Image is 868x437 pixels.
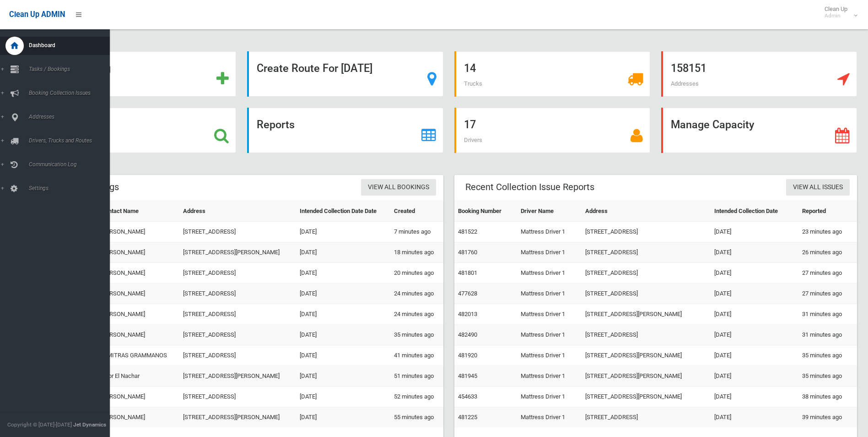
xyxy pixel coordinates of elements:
[458,352,477,359] a: 481920
[73,421,106,428] strong: Jet Dynamics
[517,366,581,387] td: Mattress Driver 1
[458,372,477,379] a: 481945
[296,387,390,407] td: [DATE]
[296,263,390,284] td: [DATE]
[179,263,296,284] td: [STREET_ADDRESS]
[711,304,798,325] td: [DATE]
[97,222,179,242] td: [PERSON_NAME]
[711,263,798,284] td: [DATE]
[711,387,798,407] td: [DATE]
[464,118,476,131] strong: 17
[582,325,711,345] td: [STREET_ADDRESS]
[798,284,857,304] td: 27 minutes ago
[390,387,443,407] td: 52 minutes ago
[257,118,295,131] strong: Reports
[179,242,296,263] td: [STREET_ADDRESS][PERSON_NAME]
[390,284,443,304] td: 24 minutes ago
[179,304,296,325] td: [STREET_ADDRESS]
[711,222,798,242] td: [DATE]
[582,242,711,263] td: [STREET_ADDRESS]
[798,325,857,345] td: 31 minutes ago
[97,345,179,366] td: DIMITRAS GRAMMANOS
[179,201,296,222] th: Address
[296,284,390,304] td: [DATE]
[798,304,857,325] td: 31 minutes ago
[390,407,443,428] td: 55 minutes ago
[464,80,482,87] span: Trucks
[798,387,857,407] td: 38 minutes ago
[582,387,711,407] td: [STREET_ADDRESS][PERSON_NAME]
[454,108,650,153] a: 17 Drivers
[798,366,857,387] td: 35 minutes ago
[97,366,179,387] td: Noor El Nachar
[454,178,605,196] header: Recent Collection Issue Reports
[517,304,581,325] td: Mattress Driver 1
[454,51,650,97] a: 14 Trucks
[179,366,296,387] td: [STREET_ADDRESS][PERSON_NAME]
[661,51,857,97] a: 158151 Addresses
[97,201,179,222] th: Contact Name
[458,414,477,421] a: 481225
[825,12,847,19] small: Admin
[179,387,296,407] td: [STREET_ADDRESS]
[7,421,72,428] span: Copyright © [DATE]-[DATE]
[458,228,477,235] a: 481522
[711,325,798,345] td: [DATE]
[390,304,443,325] td: 24 minutes ago
[179,345,296,366] td: [STREET_ADDRESS]
[798,345,857,366] td: 35 minutes ago
[582,366,711,387] td: [STREET_ADDRESS][PERSON_NAME]
[582,263,711,284] td: [STREET_ADDRESS]
[390,345,443,366] td: 41 minutes ago
[517,387,581,407] td: Mattress Driver 1
[820,5,857,19] span: Clean Up
[458,393,477,400] a: 454633
[671,62,706,75] strong: 158151
[26,66,117,72] span: Tasks / Bookings
[97,242,179,263] td: [PERSON_NAME]
[179,325,296,345] td: [STREET_ADDRESS]
[458,331,477,338] a: 482490
[582,304,711,325] td: [STREET_ADDRESS][PERSON_NAME]
[179,222,296,242] td: [STREET_ADDRESS]
[26,90,117,96] span: Booking Collection Issues
[26,161,117,168] span: Communication Log
[582,407,711,428] td: [STREET_ADDRESS]
[296,201,390,222] th: Intended Collection Date Date
[464,137,482,143] span: Drivers
[390,366,443,387] td: 51 minutes ago
[454,201,518,222] th: Booking Number
[97,325,179,345] td: [PERSON_NAME]
[390,222,443,242] td: 7 minutes ago
[296,345,390,366] td: [DATE]
[361,179,436,196] a: View All Bookings
[517,201,581,222] th: Driver Name
[458,311,477,317] a: 482013
[179,284,296,304] td: [STREET_ADDRESS]
[458,249,477,256] a: 481760
[97,263,179,284] td: [PERSON_NAME]
[711,345,798,366] td: [DATE]
[711,242,798,263] td: [DATE]
[296,222,390,242] td: [DATE]
[798,222,857,242] td: 23 minutes ago
[40,108,236,153] a: Search
[517,222,581,242] td: Mattress Driver 1
[296,304,390,325] td: [DATE]
[97,284,179,304] td: [PERSON_NAME]
[296,242,390,263] td: [DATE]
[517,263,581,284] td: Mattress Driver 1
[517,242,581,263] td: Mattress Driver 1
[711,366,798,387] td: [DATE]
[517,284,581,304] td: Mattress Driver 1
[26,114,117,120] span: Addresses
[40,51,236,97] a: Add Booking
[661,108,857,153] a: Manage Capacity
[390,263,443,284] td: 20 minutes ago
[582,222,711,242] td: [STREET_ADDRESS]
[517,407,581,428] td: Mattress Driver 1
[458,290,477,297] a: 477628
[582,201,711,222] th: Address
[798,201,857,222] th: Reported
[26,137,117,144] span: Drivers, Trucks and Routes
